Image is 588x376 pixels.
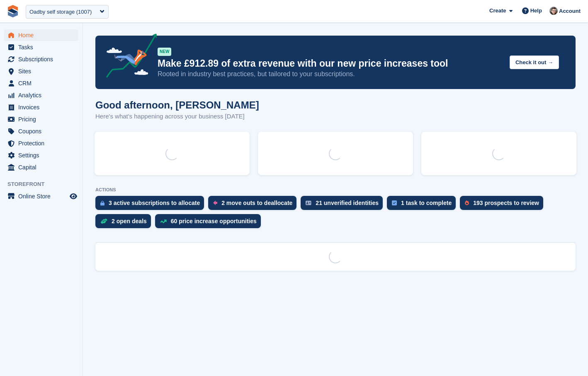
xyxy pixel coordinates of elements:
span: Home [18,29,68,41]
a: menu [4,113,78,125]
a: menu [4,137,78,149]
a: menu [4,53,78,65]
div: 2 open deals [112,218,147,224]
a: menu [4,77,78,89]
span: Protection [18,137,68,149]
a: 21 unverified identities [301,196,387,214]
a: 1 task to complete [387,196,460,214]
span: Account [559,7,581,15]
a: Preview store [68,191,78,201]
a: menu [4,125,78,137]
a: menu [4,190,78,202]
a: 2 open deals [95,214,155,232]
div: Oadby self storage (1007) [29,8,92,16]
a: 2 move outs to deallocate [208,196,301,214]
img: deal-1b604bf984904fb50ccaf53a9ad4b4a5d6e5aea283cecdc64d6e3604feb123c2.svg [100,218,107,224]
img: verify_identity-adf6edd0f0f0b5bbfe63781bf79b02c33cf7c696d77639b501bdc392416b5a36.svg [306,200,311,205]
div: 3 active subscriptions to allocate [109,200,200,206]
div: NEW [158,48,171,56]
img: price_increase_opportunities-93ffe204e8149a01c8c9dc8f82e8f89637d9d84a8eef4429ea346261dce0b2c0.svg [160,219,167,223]
img: stora-icon-8386f47178a22dfd0bd8f6a31ec36ba5ce8667c1dd55bd0f319d3a0aa187defe.svg [7,5,19,17]
img: active_subscription_to_allocate_icon-d502201f5373d7db506a760aba3b589e785aa758c864c3986d89f69b8ff3... [100,200,104,206]
span: Pricing [18,113,68,125]
span: Subscriptions [18,53,68,65]
span: Settings [18,149,68,161]
img: move_outs_to_deallocate_icon-f764333ba52eb49d3ac5e1228854f67142a1ed5810a6f6cc68b1a99e826820c5.svg [213,200,217,205]
span: Online Store [18,190,68,202]
a: menu [4,89,78,101]
p: Rooted in industry best practices, but tailored to your subscriptions. [158,70,503,79]
img: Steven Hylands [549,7,558,15]
div: 193 prospects to review [473,200,539,206]
p: Here's what's happening across your business [DATE] [95,112,259,121]
span: Storefront [7,180,83,188]
a: menu [4,65,78,77]
a: menu [4,41,78,53]
div: 21 unverified identities [316,200,379,206]
span: Help [530,7,542,15]
span: Create [489,7,506,15]
img: price-adjustments-announcement-icon-8257ccfd72463d97f412b2fc003d46551f7dbcb40ab6d574587a9cd5c0d94... [99,34,157,81]
a: menu [4,29,78,41]
a: menu [4,101,78,113]
span: Coupons [18,125,68,137]
span: CRM [18,77,68,89]
p: Make £912.89 of extra revenue with our new price increases tool [158,58,503,70]
a: menu [4,149,78,161]
a: 60 price increase opportunities [155,214,265,232]
a: 193 prospects to review [460,196,547,214]
span: Capital [18,161,68,173]
span: Sites [18,65,68,77]
img: task-75834270c22a3079a89374b754ae025e5fb1db73e45f91037f5363f120a921f8.svg [392,200,397,205]
span: Invoices [18,101,68,113]
h1: Good afternoon, [PERSON_NAME] [95,99,259,111]
div: 1 task to complete [401,200,452,206]
p: ACTIONS [95,187,576,193]
div: 60 price increase opportunities [171,218,257,224]
a: menu [4,161,78,173]
button: Check it out → [510,55,559,69]
span: Tasks [18,41,68,53]
img: prospect-51fa495bee0391a8d652442698ab0144808aea92771e9ea1ae160a38d050c398.svg [465,200,469,205]
div: 2 move outs to deallocate [221,200,292,206]
a: 3 active subscriptions to allocate [95,196,208,214]
span: Analytics [18,89,68,101]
